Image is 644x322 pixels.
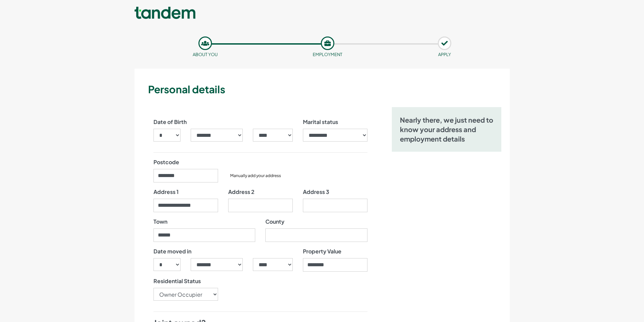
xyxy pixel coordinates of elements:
[400,115,494,144] h5: Nearly there, we just need to know your address and employment details
[153,158,179,166] label: Postcode
[153,277,201,285] label: Residential Status
[148,82,507,96] h3: Personal details
[438,52,451,57] small: APPLY
[153,118,187,126] label: Date of Birth
[313,52,342,57] small: Employment
[303,188,329,196] label: Address 3
[303,118,338,126] label: Marital status
[193,52,218,57] small: About you
[153,188,178,196] label: Address 1
[228,172,283,179] button: Manually add your address
[228,188,255,196] label: Address 2
[153,218,167,226] label: Town
[265,218,284,226] label: County
[303,247,341,255] label: Property Value
[153,247,191,255] label: Date moved in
